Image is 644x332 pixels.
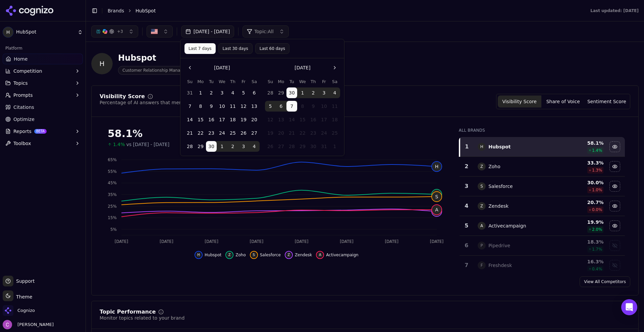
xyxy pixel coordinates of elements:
[609,220,620,231] button: Hide activecampaign data
[462,222,471,230] div: 5
[3,27,13,38] span: H
[118,66,232,75] span: Customer Relationship Management (CRM) Platform
[3,102,83,113] a: Citations
[206,128,217,138] button: Tuesday, September 23rd, 2025
[108,215,117,220] tspan: 15%
[463,143,471,151] div: 1
[609,181,620,192] button: Hide salesforce data
[432,190,441,199] span: Z
[590,8,639,13] div: Last updated: [DATE]
[286,101,297,112] button: Today, Tuesday, October 7th, 2025, selected
[195,128,206,138] button: Monday, September 22nd, 2025
[3,90,83,101] button: Prompts
[217,101,227,112] button: Wednesday, September 10th, 2025
[329,87,340,98] button: Saturday, October 4th, 2025, selected
[460,157,625,177] tr: 2ZZoho33.3%1.3%Hide zoho data
[3,320,12,329] img: Chris Abouraad
[17,308,35,314] span: Cognizo
[184,87,195,98] button: Sunday, August 31st, 2025
[488,183,513,190] div: Salesforce
[462,261,471,269] div: 7
[340,239,354,244] tspan: [DATE]
[110,227,117,232] tspan: 5%
[249,78,260,85] th: Saturday
[560,179,603,186] div: 30.0 %
[462,202,471,210] div: 4
[238,128,249,138] button: Friday, September 26th, 2025
[206,87,217,98] button: Tuesday, September 2nd, 2025
[265,87,276,98] button: Sunday, September 28th, 2025
[108,7,577,14] nav: breadcrumb
[108,128,445,140] div: 58.1%
[184,43,216,54] button: Last 7 days
[217,141,227,152] button: Wednesday, October 1st, 2025, selected
[227,114,238,125] button: Thursday, September 18th, 2025
[462,182,471,190] div: 3
[585,95,629,108] button: Sentiment Score
[3,78,83,88] button: Topics
[205,252,221,258] span: Hubspot
[3,305,13,316] img: Cognizo
[238,101,249,112] button: Friday, September 12th, 2025
[560,140,603,146] div: 58.1 %
[235,252,246,258] span: Zoho
[478,143,486,151] span: H
[462,242,471,250] div: 6
[195,251,221,259] button: Hide hubspot data
[329,78,340,85] th: Saturday
[319,87,329,98] button: Friday, October 3rd, 2025, selected
[326,252,358,258] span: Activecampaign
[238,78,249,85] th: Friday
[460,216,625,236] tr: 5AActivecampaign19.9%2.0%Hide activecampaign data
[3,138,83,149] button: Toolbox
[249,114,260,125] button: Saturday, September 20th, 2025
[317,252,323,258] span: A
[254,28,273,35] span: Topic: All
[16,29,75,35] span: HubSpot
[3,66,83,76] button: Competition
[432,162,441,171] span: H
[108,181,117,185] tspan: 45%
[91,53,113,74] span: H
[13,104,34,111] span: Citations
[297,87,308,98] button: Wednesday, October 1st, 2025, selected
[13,80,28,86] span: Topics
[308,87,319,98] button: Thursday, October 2nd, 2025, selected
[218,43,253,54] button: Last 30 days
[206,78,217,85] th: Tuesday
[14,56,28,62] span: Home
[478,261,486,269] span: F
[459,128,625,133] div: All Brands
[592,168,602,173] span: 1.3 %
[249,101,260,112] button: Saturday, September 13th, 2025
[217,78,227,85] th: Wednesday
[609,141,620,152] button: Hide hubspot data
[195,78,206,85] th: Monday
[460,196,625,216] tr: 4ZZendesk20.7%0.0%Hide zendesk data
[560,199,603,206] div: 20.7 %
[206,101,217,112] button: Tuesday, September 9th, 2025
[286,78,297,85] th: Tuesday
[609,240,620,251] button: Show pipedrive data
[205,239,218,244] tspan: [DATE]
[249,87,260,98] button: Saturday, September 6th, 2025
[184,62,195,73] button: Go to the Previous Month
[238,141,249,152] button: Friday, October 3rd, 2025, selected
[260,252,281,258] span: Salesforce
[478,162,486,171] span: Z
[3,305,35,316] button: Open organization switcher
[108,204,117,209] tspan: 25%
[580,276,630,287] a: View All Competitors
[227,252,232,258] span: Z
[609,260,620,271] button: Show freshdesk data
[136,7,156,14] span: HubSpot
[227,101,238,112] button: Thursday, September 11th, 2025
[460,256,625,275] tr: 7FFreshdesk16.3%0.4%Show freshdesk data
[3,43,83,54] div: Platform
[227,87,238,98] button: Thursday, September 4th, 2025
[151,28,158,35] img: United States
[478,242,486,250] span: P
[217,128,227,138] button: Wednesday, September 24th, 2025
[478,182,486,190] span: S
[196,252,201,258] span: H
